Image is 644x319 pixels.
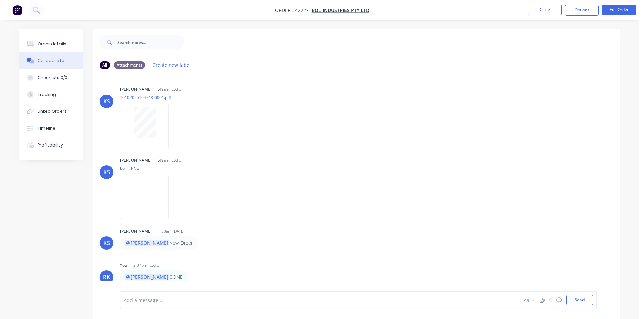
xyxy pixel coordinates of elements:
div: Attachments [114,61,145,69]
div: Order details [38,41,66,47]
div: Collaborate [38,58,64,64]
div: KS [103,97,110,105]
div: Profitability [38,142,63,148]
button: Aa [522,296,530,304]
img: Factory [12,5,22,15]
div: 11:49am [DATE] [153,86,182,92]
input: Search notes... [117,35,184,49]
div: Linked Orders [38,108,67,114]
p: DONE [125,274,183,281]
button: ☺ [555,296,563,304]
div: - 11:50am [DATE] [153,228,185,234]
div: Checklists 0/0 [38,75,67,81]
button: Order details [19,35,83,52]
span: Order #42227 - [275,7,312,14]
div: [PERSON_NAME] [120,157,152,163]
button: @ [530,296,539,304]
div: RK [103,273,110,281]
button: Linked Orders [19,103,83,120]
span: @[PERSON_NAME] [125,240,169,246]
p: New Order [125,240,193,246]
div: KS [103,168,110,176]
span: @[PERSON_NAME] [125,274,169,280]
button: Edit Order [602,5,636,15]
button: Send [566,295,593,305]
div: All [100,61,110,69]
button: Close [528,5,562,15]
div: KS [103,239,110,247]
button: Checklists 0/0 [19,69,83,86]
div: You [120,262,127,268]
div: - 12:07pm [DATE] [128,262,160,268]
div: Timeline [38,125,55,131]
div: Tracking [38,91,56,98]
button: Tracking [19,86,83,103]
p: bolllll.PNG [120,165,175,171]
div: [PERSON_NAME] [120,86,152,92]
button: Timeline [19,120,83,137]
button: Create new label [149,60,194,70]
div: [PERSON_NAME] [120,228,152,234]
a: Bol Industries Pty Ltd [312,7,369,14]
div: 11:49am [DATE] [153,157,182,163]
button: Collaborate [19,52,83,69]
p: 10102025104748-0001.pdf [120,95,175,100]
button: Options [565,5,599,16]
button: Profitability [19,137,83,154]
